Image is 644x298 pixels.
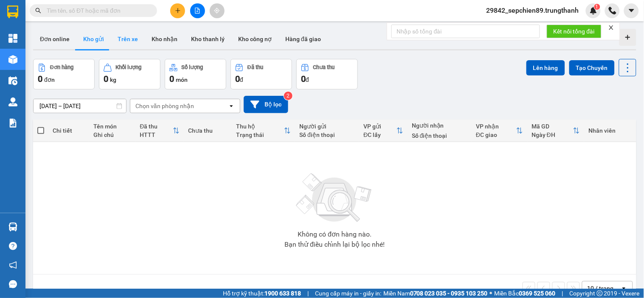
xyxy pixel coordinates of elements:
[99,59,160,89] button: Khối lượng0kg
[594,4,600,10] sup: 1
[412,122,467,129] div: Người nhận
[235,74,240,84] span: 0
[9,261,17,269] span: notification
[306,76,309,83] span: đ
[38,74,42,84] span: 0
[116,64,142,70] div: Khối lượng
[299,123,355,130] div: Người gửi
[47,6,147,15] input: Tìm tên, số ĐT hoặc mã đơn
[588,127,632,134] div: Nhân viên
[50,64,73,70] div: Đơn hàng
[588,284,614,292] div: 10 / trang
[44,76,55,83] span: đơn
[284,92,292,100] sup: 2
[8,119,17,128] img: solution-icon
[527,120,584,142] th: Toggle SortBy
[33,29,76,49] button: Đơn online
[184,29,231,49] button: Kho thanh lý
[307,289,309,298] span: |
[296,59,358,89] button: Chưa thu0đ
[476,123,516,130] div: VP nhận
[135,102,194,110] div: Chọn văn phòng nhận
[8,76,17,85] img: warehouse-icon
[476,131,516,138] div: ĐC giao
[223,289,301,298] span: Hỗ trợ kỹ thuật:
[472,120,527,142] th: Toggle SortBy
[363,123,397,130] div: VP gửi
[104,74,108,84] span: 0
[231,59,292,89] button: Đã thu0đ
[176,76,188,83] span: món
[532,123,573,130] div: Mã GD
[34,99,126,113] input: Select a date range.
[53,127,85,134] div: Chi tiết
[519,290,556,297] strong: 0369 525 060
[240,76,243,83] span: đ
[590,7,597,14] img: icon-new-feature
[495,289,556,298] span: Miền Bắc
[619,29,636,46] div: Tạo kho hàng mới
[299,131,355,138] div: Số điện thoại
[315,289,381,298] span: Cung cấp máy in - giấy in:
[298,231,371,238] div: Không có đơn hàng nào.
[480,5,586,16] span: 29842_sepchien89.trungthanh
[313,64,335,70] div: Chưa thu
[182,64,203,70] div: Số lượng
[547,25,602,38] button: Kết nối tổng đài
[169,74,174,84] span: 0
[135,120,184,142] th: Toggle SortBy
[569,60,615,75] button: Tạo Chuyến
[236,123,284,130] div: Thu hộ
[8,34,17,43] img: dashboard-icon
[165,59,226,89] button: Số lượng0món
[110,76,116,83] span: kg
[554,27,595,36] span: Kết nối tổng đài
[383,289,488,298] span: Miền Nam
[190,3,205,18] button: file-add
[391,25,540,38] input: Nhập số tổng đài
[278,29,328,49] button: Hàng đã giao
[628,7,636,14] span: caret-down
[145,29,184,49] button: Kho nhận
[76,29,111,49] button: Kho gửi
[140,123,173,130] div: Đã thu
[111,29,145,49] button: Trên xe
[412,132,467,139] div: Số điện thoại
[8,223,17,231] img: warehouse-icon
[7,6,18,18] img: logo-vxr
[170,3,185,18] button: plus
[562,289,563,298] span: |
[93,123,131,130] div: Tên món
[210,3,225,18] button: aim
[9,280,17,288] span: message
[526,60,565,75] button: Lên hàng
[232,120,295,142] th: Toggle SortBy
[9,242,17,250] span: question-circle
[236,131,284,138] div: Trạng thái
[359,120,408,142] th: Toggle SortBy
[194,8,200,14] span: file-add
[284,241,385,248] div: Bạn thử điều chỉnh lại bộ lọc nhé!
[292,168,377,228] img: svg+xml;base64,PHN2ZyBjbGFzcz0ibGlzdC1wbHVnX19zdmciIHhtbG5zPSJodHRwOi8vd3d3LnczLm9yZy8yMDAwL3N2Zy...
[8,55,17,64] img: warehouse-icon
[609,7,616,14] img: phone-icon
[228,103,235,109] svg: open
[621,285,627,292] svg: open
[247,64,263,70] div: Đã thu
[140,131,173,138] div: HTTT
[93,131,131,138] div: Ghi chú
[608,25,614,31] span: close
[8,97,17,106] img: warehouse-icon
[35,8,41,14] span: search
[231,29,278,49] button: Kho công nợ
[244,96,288,113] button: Bộ lọc
[532,131,573,138] div: Ngày ĐH
[175,8,181,14] span: plus
[214,8,220,14] span: aim
[597,290,603,296] span: copyright
[410,290,488,297] strong: 0708 023 035 - 0935 103 250
[596,4,599,10] span: 1
[33,59,95,89] button: Đơn hàng0đơn
[490,292,492,295] span: ⚪️
[188,127,228,134] div: Chưa thu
